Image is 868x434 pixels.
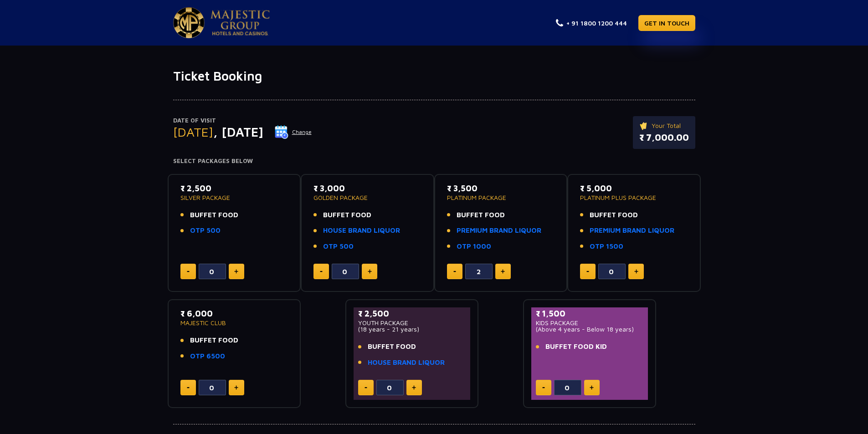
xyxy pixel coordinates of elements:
img: Majestic Pride [211,10,270,36]
a: OTP 6500 [190,351,225,362]
p: ₹ 1,500 [536,307,644,320]
img: minus [586,271,589,272]
a: PREMIUM BRAND LIQUOR [590,225,674,236]
p: ₹ 3,000 [313,182,421,194]
span: BUFFET FOOD KID [545,342,607,352]
p: ₹ 7,000.00 [639,131,689,144]
a: OTP 500 [323,241,354,252]
p: ₹ 2,500 [180,182,288,194]
img: minus [453,271,456,272]
img: plus [234,269,238,274]
p: ₹ 6,000 [180,307,288,320]
a: OTP 500 [190,225,221,236]
p: ₹ 3,500 [447,182,555,194]
img: minus [320,271,323,272]
p: (Above 4 years - Below 18 years) [536,326,644,332]
h4: Select Packages Below [173,158,695,165]
p: GOLDEN PACKAGE [313,194,421,201]
p: PLATINUM PLUS PACKAGE [580,194,688,201]
a: + 91 1800 1200 444 [556,18,627,28]
p: ₹ 5,000 [580,182,688,194]
p: Date of Visit [173,116,312,125]
img: plus [501,269,505,274]
button: Change [274,125,312,139]
p: (18 years - 21 years) [358,326,466,332]
a: HOUSE BRAND LIQUOR [368,357,445,368]
img: plus [234,385,238,390]
img: plus [590,385,594,390]
img: minus [365,387,367,388]
img: minus [187,271,190,272]
span: BUFFET FOOD [590,210,638,220]
img: plus [412,385,416,390]
img: minus [542,387,545,388]
h1: Ticket Booking [173,68,695,84]
img: minus [187,387,190,388]
span: BUFFET FOOD [190,210,238,220]
p: KIDS PACKAGE [536,320,644,326]
img: plus [368,269,372,274]
p: MAJESTIC CLUB [180,320,288,326]
img: ticket [639,121,649,131]
span: [DATE] [173,124,213,139]
a: GET IN TOUCH [638,15,695,31]
a: HOUSE BRAND LIQUOR [323,225,400,236]
p: SILVER PACKAGE [180,194,288,201]
span: BUFFET FOOD [190,335,238,346]
a: PREMIUM BRAND LIQUOR [457,225,541,236]
span: , [DATE] [213,124,263,139]
a: OTP 1000 [457,241,491,252]
p: YOUTH PACKAGE [358,320,466,326]
span: BUFFET FOOD [323,210,371,220]
p: ₹ 2,500 [358,307,466,320]
span: BUFFET FOOD [368,342,416,352]
p: Your Total [639,121,689,131]
img: Majestic Pride [173,7,205,38]
img: plus [634,269,638,274]
p: PLATINUM PACKAGE [447,194,555,201]
a: OTP 1500 [590,241,623,252]
span: BUFFET FOOD [457,210,505,220]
